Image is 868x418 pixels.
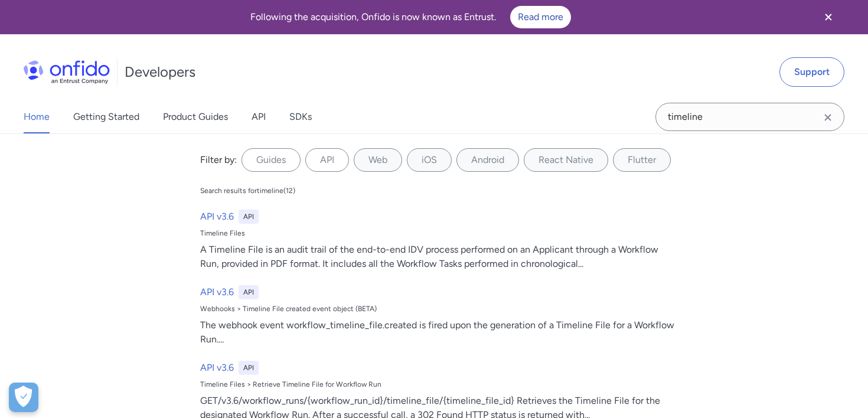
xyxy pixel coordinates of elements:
[200,361,234,375] h6: API v3.6
[252,100,266,133] a: API
[524,148,608,172] label: React Native
[239,361,259,375] div: API
[200,243,677,271] div: A Timeline File is an audit trail of the end-to-end IDV process performed on an Applicant through...
[821,110,835,125] svg: Clear search field button
[200,304,677,314] div: Webhooks > Timeline File created event object (BETA)
[239,285,259,299] div: API
[200,318,677,347] div: The webhook event workflow_timeline_file.created is fired upon the generation of a Timeline File ...
[200,228,677,238] div: Timeline Files
[200,380,677,389] div: Timeline Files > Retrieve Timeline File for Workflow Run
[73,100,139,133] a: Getting Started
[613,148,671,172] label: Flutter
[510,6,571,28] a: Read more
[125,63,195,81] h1: Developers
[807,2,850,32] button: Close banner
[305,148,349,172] label: API
[779,57,844,87] a: Support
[200,153,237,167] div: Filter by:
[163,100,228,133] a: Product Guides
[289,100,312,133] a: SDKs
[354,148,402,172] label: Web
[239,210,259,224] div: API
[200,285,234,299] h6: API v3.6
[456,148,519,172] label: Android
[24,60,110,84] img: Onfido Logo
[9,383,38,412] button: Open Preferences
[24,100,50,133] a: Home
[195,280,682,351] a: API v3.6APIWebhooks > Timeline File created event object (BETA)The webhook event workflow_timelin...
[200,210,234,224] h6: API v3.6
[407,148,452,172] label: iOS
[195,205,682,276] a: API v3.6APITimeline FilesA Timeline File is an audit trail of the end-to-end IDV process performe...
[242,148,301,172] label: Guides
[14,6,807,28] div: Following the acquisition, Onfido is now known as Entrust.
[655,103,844,131] input: Onfido search input field
[9,383,38,412] div: Cookie Preferences
[200,186,295,195] div: Search results for timeline ( 12 )
[821,10,836,24] svg: Close banner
